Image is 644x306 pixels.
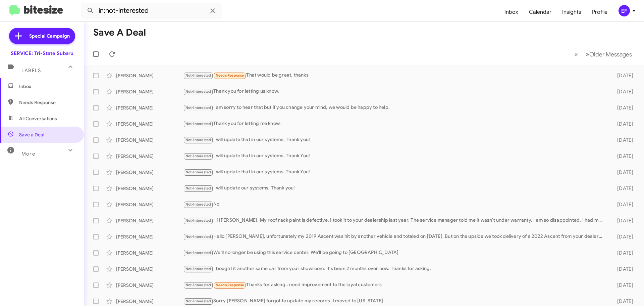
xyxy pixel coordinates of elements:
[185,89,211,94] span: Not-Interested
[613,5,637,16] button: EF
[116,298,183,305] div: [PERSON_NAME]
[216,283,244,287] span: Needs Response
[21,151,35,157] span: More
[185,73,211,78] span: Not-Interested
[116,266,183,272] div: [PERSON_NAME]
[183,249,606,257] div: We'll no longer be using this service center. We'll be going to [GEOGRAPHIC_DATA]
[116,217,183,224] div: [PERSON_NAME]
[606,169,639,176] div: [DATE]
[11,50,73,57] div: SERVICE: Tri-State Subaru
[619,5,630,16] div: EF
[606,282,639,289] div: [DATE]
[116,169,183,176] div: [PERSON_NAME]
[499,2,524,22] a: Inbox
[183,88,606,95] div: Thank you for letting us know.
[183,233,606,241] div: Hello [PERSON_NAME], unfortunately my 2019 Ascent was hit by another vehicle and totaled on [DATE...
[116,88,183,95] div: [PERSON_NAME]
[93,27,146,38] h1: Save a Deal
[185,186,211,190] span: Not-Interested
[185,122,211,126] span: Not-Interested
[183,136,606,144] div: I will update that in our systems, Thank you!
[185,234,211,239] span: Not-Interested
[183,265,606,273] div: I bought it another same car from your showroom. It's been 2 months over now. Thanks for asking.
[183,297,606,305] div: Sorry [PERSON_NAME] forgot to update my records. I moved to [US_STATE]
[606,217,639,224] div: [DATE]
[185,105,211,110] span: Not-Interested
[606,266,639,272] div: [DATE]
[606,201,639,208] div: [DATE]
[185,283,211,287] span: Not-Interested
[183,281,606,289] div: Thanks for asking.. need improvement to the loyal customers
[19,99,76,106] span: Needs Response
[116,282,183,289] div: [PERSON_NAME]
[570,47,582,61] button: Previous
[571,47,636,61] nav: Page navigation example
[589,51,632,58] span: Older Messages
[216,73,244,78] span: Needs Response
[586,50,589,58] span: »
[116,72,183,79] div: [PERSON_NAME]
[116,201,183,208] div: [PERSON_NAME]
[185,267,211,271] span: Not-Interested
[19,83,76,90] span: Inbox
[29,33,70,39] span: Special Campaign
[116,250,183,256] div: [PERSON_NAME]
[524,2,557,22] a: Calendar
[183,104,606,112] div: I am sorry to hear that but if you change your mind, we would be happy to help.
[116,104,183,111] div: [PERSON_NAME]
[185,251,211,255] span: Not-Interested
[116,233,183,240] div: [PERSON_NAME]
[116,137,183,143] div: [PERSON_NAME]
[606,88,639,95] div: [DATE]
[606,233,639,240] div: [DATE]
[582,47,636,61] button: Next
[185,154,211,158] span: Not-Interested
[116,185,183,192] div: [PERSON_NAME]
[606,121,639,127] div: [DATE]
[183,152,606,160] div: I will update that in our systems, Thank You!
[183,72,606,79] div: That would be great, thanks
[606,250,639,256] div: [DATE]
[19,131,44,138] span: Save a Deal
[185,170,211,174] span: Not-Interested
[185,218,211,223] span: Not-Interested
[587,2,613,22] a: Profile
[9,28,75,44] a: Special Campaign
[557,2,587,22] a: Insights
[606,298,639,305] div: [DATE]
[606,185,639,192] div: [DATE]
[183,201,606,208] div: No
[606,153,639,160] div: [DATE]
[606,104,639,111] div: [DATE]
[183,120,606,128] div: Thank you for letting me know.
[116,153,183,160] div: [PERSON_NAME]
[574,50,578,58] span: «
[21,68,41,74] span: Labels
[183,217,606,224] div: Hi [PERSON_NAME], My roof rack paint is defective. I took it to your dealership last year. The se...
[606,137,639,143] div: [DATE]
[606,72,639,79] div: [DATE]
[81,3,222,19] input: Search
[185,299,211,303] span: Not-Interested
[116,121,183,127] div: [PERSON_NAME]
[19,115,57,122] span: All Conversations
[183,184,606,192] div: I will update our systems. Thank you!
[185,202,211,207] span: Not-Interested
[185,138,211,142] span: Not-Interested
[183,168,606,176] div: I will update that in our systems. Thank You!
